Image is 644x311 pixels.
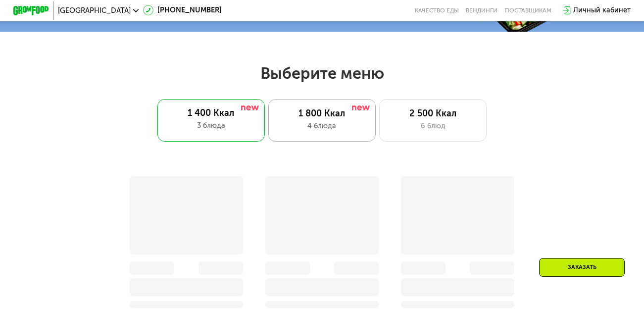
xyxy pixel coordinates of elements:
a: [PHONE_NUMBER] [143,5,222,16]
a: Качество еды [415,7,459,14]
h2: Выберите меню [29,63,615,83]
div: Личный кабинет [573,5,631,16]
div: Заказать [539,258,625,277]
div: 3 блюда [166,120,256,131]
a: Вендинги [466,7,497,14]
div: 6 блюд [389,121,477,132]
div: 1 800 Ккал [278,108,366,119]
div: 2 500 Ккал [389,108,477,119]
div: 4 блюда [278,121,366,132]
span: [GEOGRAPHIC_DATA] [58,7,131,14]
div: поставщикам [505,7,551,14]
div: 1 400 Ккал [166,108,256,119]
